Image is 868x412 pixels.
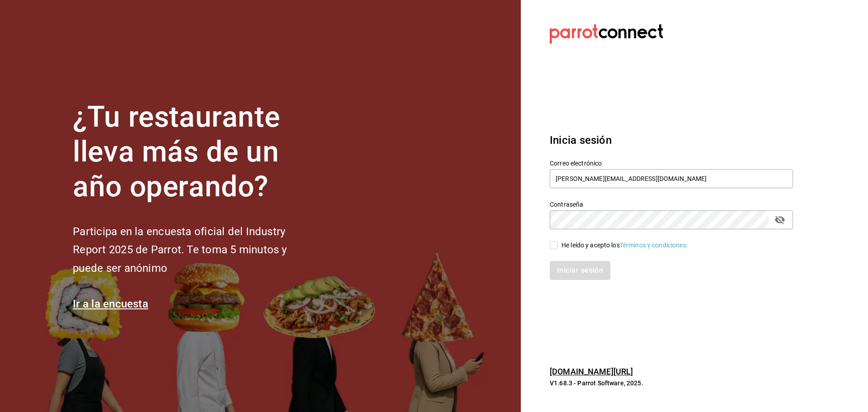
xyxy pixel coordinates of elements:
[550,379,793,388] p: V1.68.3 - Parrot Software, 2025.
[550,367,633,376] a: [DOMAIN_NAME][URL]
[73,100,317,204] h1: ¿Tu restaurante lleva más de un año operando?
[561,241,688,250] div: He leído y acepto los
[73,223,317,278] h2: Participa en la encuesta oficial del Industry Report 2025 de Parrot. Te toma 5 minutos y puede se...
[550,201,793,208] label: Contraseña
[620,242,688,249] a: Términos y condiciones.
[550,169,793,188] input: Ingresa tu correo electrónico
[772,212,788,227] button: passwordField
[550,132,793,148] h3: Inicia sesión
[550,160,793,166] label: Correo electrónico
[73,298,148,310] a: Ir a la encuesta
